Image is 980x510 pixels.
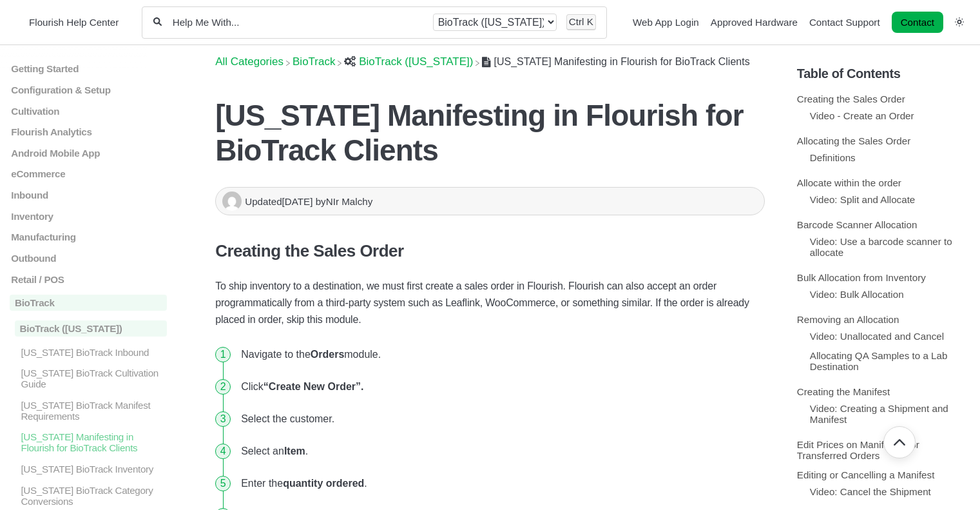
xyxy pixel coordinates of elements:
a: Video: Bulk Allocation [810,289,904,300]
a: BioTrack ([US_STATE]) [10,320,167,337]
a: Inbound [10,190,167,201]
a: Inventory [10,210,167,221]
span: All Categories [215,55,283,68]
p: BioTrack ([US_STATE]) [15,320,167,337]
a: BioTrack [10,295,167,311]
span: [US_STATE] Manifesting in Flourish for BioTrack Clients [494,56,749,67]
kbd: Ctrl [569,16,584,27]
a: Video: Split and Allocate [810,194,916,205]
a: Breadcrumb link to All Categories [215,55,283,68]
strong: Item [284,446,305,456]
a: [US_STATE] BioTrack Category Conversions [10,484,167,506]
p: [US_STATE] BioTrack Cultivation Guide [19,368,167,389]
a: Contact [892,12,943,33]
time: [DATE] [282,196,313,207]
a: Android Mobile App [10,148,167,159]
p: [US_STATE] BioTrack Inbound [19,346,167,357]
a: BioTrack [293,55,335,68]
strong: quantity ordered [283,478,364,489]
a: Editing or Cancelling a Manifest [797,469,935,480]
a: Video: Use a barcode scanner to allocate [810,236,952,258]
a: Edit Prices on Manifested or Transferred Orders [797,439,919,461]
a: Outbound [10,253,167,264]
a: [US_STATE] Manifesting in Flourish for BioTrack Clients [10,431,167,453]
a: Getting Started [10,63,167,74]
a: Web App Login navigation item [633,17,699,28]
kbd: K [587,16,593,27]
a: Contact Support navigation item [809,17,880,28]
a: Creating the Manifest [797,386,890,397]
a: [US_STATE] BioTrack Inbound [10,346,167,357]
a: Video: Creating a Shipment and Manifest [810,403,948,425]
span: Updated [245,196,315,207]
a: Removing an Allocation [797,314,899,325]
span: by [316,196,373,207]
h1: [US_STATE] Manifesting in Flourish for BioTrack Clients [215,98,765,168]
li: Select an . [236,435,765,467]
button: Go back to top of document [883,426,916,458]
h3: Creating the Sales Order [215,241,765,261]
a: Flourish Help Center [16,14,119,31]
a: Allocate within the order [797,177,901,188]
p: [US_STATE] BioTrack Category Conversions [19,484,167,506]
a: Definitions [810,152,856,163]
a: Bulk Allocation from Inventory [797,272,926,283]
a: BioTrack (Connecticut) [344,55,473,68]
a: Retail / POS [10,273,167,284]
a: [US_STATE] BioTrack Inventory [10,464,167,475]
img: Flourish Help Center Logo [16,14,23,31]
span: Flourish Help Center [29,17,119,28]
a: Video: Unallocated and Cancel [810,331,944,342]
a: Switch dark mode setting [955,16,964,27]
span: ​BioTrack [293,55,335,68]
span: NIr Malchy [326,196,373,207]
p: [US_STATE] Manifesting in Flourish for BioTrack Clients [19,431,167,453]
p: [US_STATE] BioTrack Manifest Requirements [19,400,167,422]
h5: Table of Contents [797,66,970,81]
li: Contact desktop [889,14,946,32]
a: Video - Create an Order [810,110,914,121]
a: Cultivation [10,105,167,116]
strong: “Create New Order”. [264,381,364,392]
input: Help Me With... [171,16,423,28]
strong: Orders [311,349,344,360]
a: Allocating the Sales Order [797,135,910,146]
li: Click [236,371,765,403]
img: NIr Malchy [222,191,242,211]
a: [US_STATE] BioTrack Manifest Requirements [10,400,167,422]
a: Creating the Sales Order [797,93,905,104]
li: Enter the . [236,467,765,500]
a: Video: Cancel the Shipment [810,486,931,497]
span: ​BioTrack ([US_STATE]) [359,55,473,68]
a: Barcode Scanner Allocation [797,219,918,230]
a: Approved Hardware navigation item [711,17,798,28]
a: Configuration & Setup [10,84,167,95]
li: Navigate to the module. [236,338,765,371]
a: Manufacturing [10,231,167,242]
li: Select the customer. [236,403,765,435]
p: [US_STATE] BioTrack Inventory [19,464,167,475]
a: Allocating QA Samples to a Lab Destination [810,350,948,372]
a: Flourish Analytics [10,126,167,137]
a: [US_STATE] BioTrack Cultivation Guide [10,368,167,389]
p: To ship inventory to a destination, we must first create a sales order in Flourish. Flourish can ... [215,278,765,328]
a: eCommerce [10,168,167,179]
